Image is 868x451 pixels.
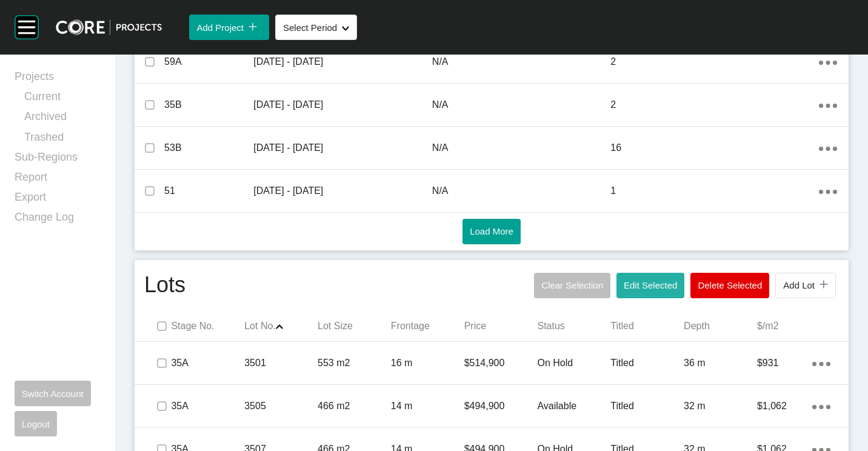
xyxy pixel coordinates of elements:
p: [DATE] - [DATE] [253,184,432,198]
a: Export [15,190,101,210]
p: $931 [757,356,812,370]
p: Available [537,399,610,413]
p: Titled [610,356,684,370]
span: Delete Selected [698,280,762,290]
p: 2 [610,98,819,112]
button: Delete Selected [690,273,769,298]
p: 53B [164,141,253,155]
a: Sub-Regions [15,150,101,170]
p: 36 m [684,356,757,370]
span: Switch Account [22,389,84,399]
p: Price [464,319,538,333]
span: Add Project [196,22,244,33]
span: Logout [22,419,50,429]
p: N/A [432,55,611,68]
p: Depth [684,319,757,333]
p: N/A [432,184,611,198]
button: Add Project [189,15,269,40]
p: N/A [432,98,611,112]
p: $1,062 [757,399,812,413]
p: [DATE] - [DATE] [253,141,432,155]
p: 3505 [244,399,318,413]
p: 2 [610,55,819,68]
p: Lot Size [318,319,391,333]
button: Select Period [275,15,357,40]
p: 35B [164,98,253,112]
button: Switch Account [15,381,91,406]
h1: Lots [144,270,185,301]
a: Report [15,170,101,190]
span: Add Lot [783,280,815,290]
span: Clear Selection [541,280,603,290]
p: Titled [610,399,684,413]
button: Load More [462,219,521,244]
p: 16 m [391,356,464,370]
button: Clear Selection [534,273,610,298]
span: Load More [470,226,513,236]
p: 59A [164,55,253,68]
p: 32 m [684,399,757,413]
p: N/A [432,141,611,155]
p: [DATE] - [DATE] [253,98,432,112]
a: Archived [24,109,101,129]
p: 466 m2 [318,399,391,413]
p: Titled [610,319,684,333]
p: 16 [610,141,819,155]
span: Select Period [283,22,337,33]
p: 553 m2 [318,356,391,370]
p: 51 [164,184,253,198]
p: On Hold [537,356,610,370]
p: $514,900 [464,356,538,370]
button: Edit Selected [616,273,684,298]
p: Stage No. [171,319,244,333]
p: Status [537,319,610,333]
button: Logout [15,411,57,436]
p: 1 [610,184,819,198]
a: Change Log [15,210,101,230]
button: Add Lot [775,273,836,298]
p: 35A [171,356,244,370]
p: $494,900 [464,399,538,413]
p: $/m2 [757,319,830,333]
span: Edit Selected [624,280,677,290]
p: Frontage [391,319,464,333]
p: Lot No. [244,319,318,333]
p: 3501 [244,356,318,370]
a: Trashed [24,130,101,150]
p: 14 m [391,399,464,413]
a: Projects [15,69,101,89]
p: [DATE] - [DATE] [253,55,432,68]
img: core-logo-dark.3138cae2.png [56,19,162,35]
p: 35A [171,399,244,413]
a: Current [24,89,101,109]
